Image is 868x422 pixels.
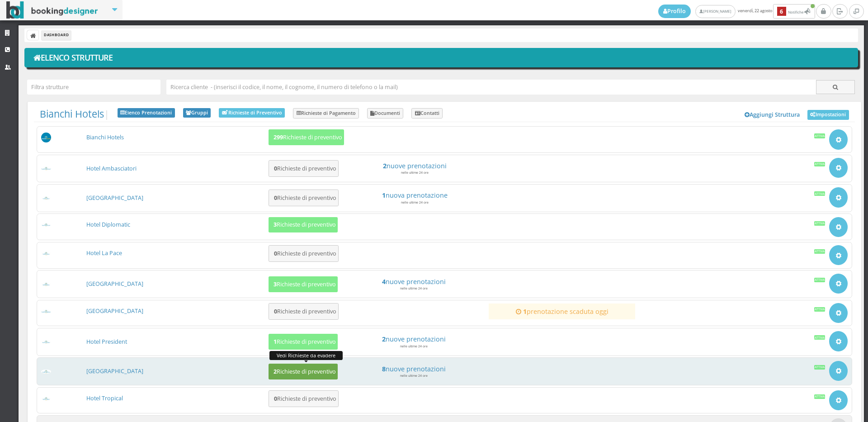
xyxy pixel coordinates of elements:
[41,223,52,227] img: baa77dbb7d3611ed9c9d0608f5526cb6_max100.png
[345,162,484,170] a: 2nuove prenotazioni
[814,221,826,226] div: Attiva
[269,190,339,206] button: 0Richieste di preventivo
[271,395,336,402] h5: Richieste di preventivo
[166,80,816,95] input: Ricerca cliente - (inserisci il codice, il nome, il cognome, il numero di telefono o la mail)
[293,108,359,119] a: Richieste di Pagamento
[345,191,484,199] a: 1nuova prenotazione
[814,365,826,370] div: Attiva
[382,365,386,373] strong: 8
[814,191,826,196] div: Attiva
[344,278,483,285] h4: nuove prenotazioni
[274,308,277,315] b: 0
[814,162,826,166] div: Attiva
[41,370,52,374] img: ea773b7e7d3611ed9c9d0608f5526cb6_max100.png
[814,307,826,312] div: Attiva
[41,340,52,344] img: da2a24d07d3611ed9c9d0608f5526cb6_max100.png
[41,282,52,286] img: c99f326e7d3611ed9c9d0608f5526cb6_max100.png
[86,307,143,315] a: [GEOGRAPHIC_DATA]
[814,133,826,138] div: Attiva
[269,351,343,360] div: Vedi Richieste da evadere
[814,335,826,340] div: Attiva
[367,108,404,119] a: Documenti
[271,165,336,172] h5: Richieste di preventivo
[269,303,339,320] button: 0Richieste di preventivo
[271,368,336,375] h5: Richieste di preventivo
[401,200,429,204] small: nelle ultime 24 ore
[41,309,52,313] img: d1a594307d3611ed9c9d0608f5526cb6_max100.png
[383,161,387,170] strong: 2
[274,280,277,288] b: 3
[274,250,277,257] b: 0
[269,160,339,177] button: 0Richieste di preventivo
[41,251,52,256] img: c3084f9b7d3611ed9c9d0608f5526cb6_max100.png
[400,344,428,348] small: nelle ultime 24 ore
[274,338,277,346] b: 1
[41,397,52,401] img: f1a57c167d3611ed9c9d0608f5526cb6_max100.png
[344,365,483,373] a: 8nuove prenotazioni
[695,5,736,18] a: [PERSON_NAME]
[41,196,52,200] img: b34dc2487d3611ed9c9d0608f5526cb6_max100.png
[382,277,386,286] strong: 4
[118,108,175,118] a: Elenco Prenotazioni
[658,5,691,18] a: Profilo
[345,162,484,170] h4: nuove prenotazioni
[807,110,849,120] a: Impostazioni
[401,171,429,175] small: nelle ultime 24 ore
[814,249,826,254] div: Attiva
[345,191,484,199] h4: nuova prenotazione
[86,221,130,228] a: Hotel Diplomatic
[6,1,98,19] img: BookingDesigner.com
[814,394,826,399] div: Attiva
[271,134,342,141] h5: Richieste di preventivo
[269,334,338,350] button: 1Richieste di preventivo
[269,390,339,407] button: 0Richieste di preventivo
[86,280,143,288] a: [GEOGRAPHIC_DATA]
[86,394,123,402] a: Hotel Tropical
[344,278,483,285] a: 4nuove prenotazioni
[219,108,285,118] a: Richieste di Preventivo
[740,108,805,122] a: Aggiungi Struttura
[40,107,104,120] a: Bianchi Hotels
[400,286,428,290] small: nelle ultime 24 ore
[271,194,336,201] h5: Richieste di preventivo
[271,221,336,228] h5: Richieste di preventivo
[269,129,344,145] button: 299Richieste di preventivo
[274,221,277,228] b: 3
[274,368,277,375] b: 2
[271,338,336,345] h5: Richieste di preventivo
[269,364,338,379] button: 2Richieste di preventivo
[42,30,71,40] li: Dashboard
[523,307,527,316] strong: 1
[400,374,428,378] small: nelle ultime 24 ore
[269,245,339,262] button: 0Richieste di preventivo
[41,133,52,143] img: 56a3b5230dfa11eeb8a602419b1953d8_max100.png
[269,276,338,292] button: 3Richieste di preventivo
[86,133,124,141] a: Bianchi Hotels
[86,367,143,375] a: [GEOGRAPHIC_DATA]
[777,7,786,16] b: 6
[40,108,109,120] span: |
[274,194,277,202] b: 0
[271,281,336,288] h5: Richieste di preventivo
[814,278,826,282] div: Attiva
[86,165,137,172] a: Hotel Ambasciatori
[411,108,443,119] a: Contatti
[382,335,386,343] strong: 2
[86,249,122,257] a: Hotel La Pace
[773,4,815,19] button: 6Notifiche
[269,217,338,233] button: 3Richieste di preventivo
[382,191,386,199] strong: 1
[344,335,483,343] h4: nuove prenotazioni
[344,335,483,343] a: 2nuove prenotazioni
[493,308,631,315] a: 1prenotazione scaduta oggi
[183,108,211,118] a: Gruppi
[493,308,631,315] h4: prenotazione scaduta oggi
[274,133,283,141] b: 299
[274,395,277,403] b: 0
[344,365,483,373] h4: nuove prenotazioni
[86,338,127,346] a: Hotel President
[31,50,852,66] h1: Elenco Strutture
[271,308,336,315] h5: Richieste di preventivo
[274,165,277,172] b: 0
[271,250,336,257] h5: Richieste di preventivo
